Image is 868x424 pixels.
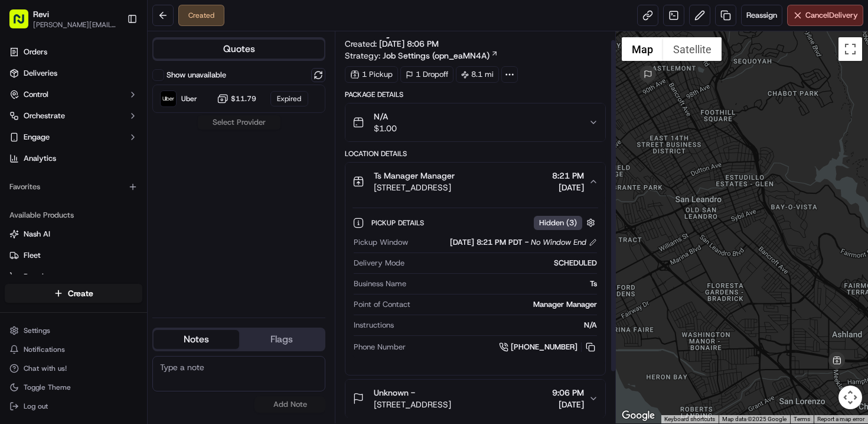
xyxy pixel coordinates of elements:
[525,237,528,248] span: -
[24,153,56,164] span: Analytics
[217,93,256,105] button: $11.79
[7,167,95,188] a: 📗Knowledge Base
[805,10,858,21] span: Cancel Delivery
[409,258,597,268] div: SCHEDULED
[379,38,439,49] span: [DATE] 8:06 PM
[24,132,50,143] span: Engage
[24,345,65,354] span: Notifications
[9,229,138,239] a: Nash AI
[40,125,149,134] div: We're available if you need us!
[552,182,584,193] span: [DATE]
[838,386,862,409] button: Map camera controls
[511,342,577,352] span: [PHONE_NUMBER]
[345,149,606,158] div: Location Details
[12,173,21,182] div: 📗
[415,299,597,310] div: Manager Manager
[664,415,715,423] button: Keyboard shortcuts
[5,106,142,125] button: Orchestrate
[383,50,498,62] a: Job Settings (opn_eaMN4A)
[5,246,142,265] button: Fleet
[239,330,325,349] button: Flags
[534,215,598,230] button: Hidden (3)
[456,66,499,83] div: 8.1 mi
[345,103,605,141] button: N/A$1.00
[5,322,142,339] button: Settings
[371,218,426,228] span: Pickup Details
[374,182,455,193] span: [STREET_ADDRESS]
[24,326,50,335] span: Settings
[5,64,142,83] a: Deliveries
[118,200,143,209] span: Pylon
[794,416,810,422] a: Terms (opens in new tab)
[787,5,863,26] button: CancelDelivery
[24,402,48,411] span: Log out
[5,398,142,415] button: Log out
[33,20,118,30] span: [PERSON_NAME][EMAIL_ADDRESS][DOMAIN_NAME]
[817,416,864,422] a: Report a map error
[5,379,142,396] button: Toggle Theme
[24,271,51,282] span: Promise
[83,200,143,209] a: Powered byPylon
[450,237,523,248] span: [DATE] 8:21 PM PDT
[552,387,584,399] span: 9:06 PM
[663,37,722,61] button: Show satellite imagery
[24,364,67,373] span: Chat with us!
[24,47,47,57] span: Orders
[24,68,57,79] span: Deliveries
[161,91,176,106] img: Uber
[270,91,308,106] div: Expired
[12,47,215,66] p: Welcome 👋
[622,37,663,61] button: Show street map
[354,299,410,310] span: Point of Contact
[354,320,394,331] span: Instructions
[499,341,597,354] a: [PHONE_NUMBER]
[619,408,658,423] a: Open this area in Google Maps (opens a new window)
[374,170,455,182] span: Ts Manager Manager
[68,287,93,299] span: Create
[24,89,48,100] span: Control
[5,85,142,104] button: Control
[33,8,49,20] button: Revi
[345,200,605,375] div: Ts Manager Manager[STREET_ADDRESS]8:21 PM[DATE]
[5,267,142,286] button: Promise
[5,341,142,358] button: Notifications
[95,167,194,188] a: 💻API Documentation
[552,399,584,410] span: [DATE]
[374,111,397,122] span: N/A
[838,37,862,61] button: Toggle fullscreen view
[100,173,109,182] div: 💻
[5,225,142,244] button: Nash AI
[5,128,142,147] button: Engage
[40,113,194,125] div: Start new chat
[24,171,90,183] span: Knowledge Base
[354,237,408,248] span: Pickup Window
[112,171,190,183] span: API Documentation
[24,229,50,239] span: Nash AI
[5,206,142,225] div: Available Products
[181,94,197,103] span: Uber
[9,271,138,282] a: Promise
[374,387,415,399] span: Unknown -
[12,113,33,134] img: 1736555255976-a54dd68f-1ca7-489b-9aae-adbdc363a1c4
[374,399,451,410] span: [STREET_ADDRESS]
[12,12,35,35] img: Nash
[167,70,226,80] label: Show unavailable
[383,50,490,62] span: Job Settings (opn_eaMN4A)
[345,66,398,83] div: 1 Pickup
[539,218,577,228] span: Hidden ( 3 )
[5,5,122,33] button: Revi[PERSON_NAME][EMAIL_ADDRESS][DOMAIN_NAME]
[374,122,397,134] span: $1.00
[5,43,142,62] a: Orders
[746,10,777,21] span: Reassign
[24,111,65,121] span: Orchestrate
[400,66,453,83] div: 1 Dropoff
[411,279,597,289] div: Ts
[345,50,498,62] div: Strategy:
[399,320,597,331] div: N/A
[552,170,584,182] span: 8:21 PM
[154,40,324,59] button: Quotes
[531,237,586,248] span: No Window End
[9,250,138,261] a: Fleet
[354,258,404,268] span: Delivery Mode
